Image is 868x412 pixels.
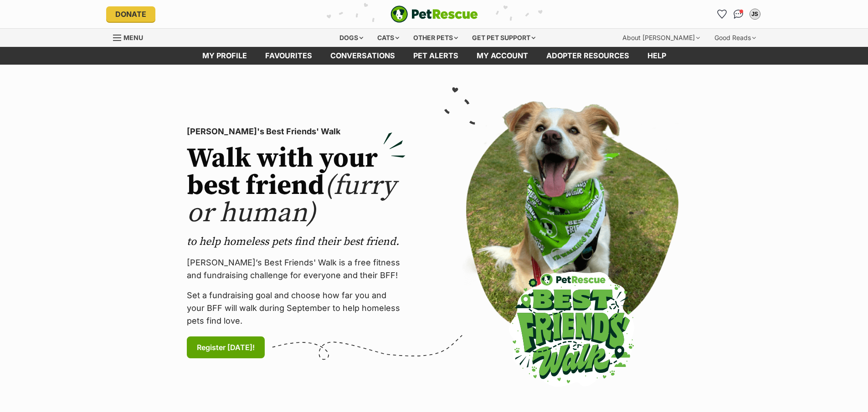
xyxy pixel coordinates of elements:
[467,47,537,65] a: My account
[734,10,743,19] img: chat-41dd97257d64d25036548639549fe6c8038ab92f7586957e7f3b1b290dea8141.svg
[750,10,760,19] div: JS
[187,145,406,227] h2: Walk with your best friend
[187,289,406,327] p: Set a fundraising goal and choose how far you and your BFF will walk during September to help hom...
[197,342,255,353] span: Register [DATE]!
[708,29,762,47] div: Good Reads
[715,7,729,21] a: Favourites
[537,47,638,65] a: Adopter resources
[616,29,706,47] div: About [PERSON_NAME]
[371,29,406,47] div: Cats
[193,47,256,65] a: My profile
[187,169,396,230] span: (furry or human)
[407,29,464,47] div: Other pets
[187,336,265,358] a: Register [DATE]!
[333,29,370,47] div: Dogs
[123,34,143,41] span: Menu
[390,5,478,23] img: logo-e224e6f780fb5917bec1dbf3a21bbac754714ae5b6737aabdf751b685950b380.svg
[113,29,149,45] a: Menu
[187,234,406,249] p: to help homeless pets find their best friend.
[731,7,746,21] a: Conversations
[106,6,155,22] a: Donate
[638,47,675,65] a: Help
[256,47,321,65] a: Favourites
[715,7,762,21] ul: Account quick links
[404,47,467,65] a: Pet alerts
[187,256,406,282] p: [PERSON_NAME]’s Best Friends' Walk is a free fitness and fundraising challenge for everyone and t...
[321,47,404,65] a: conversations
[748,7,762,21] button: My account
[390,5,478,23] a: PetRescue
[466,29,542,47] div: Get pet support
[187,125,406,138] p: [PERSON_NAME]'s Best Friends' Walk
